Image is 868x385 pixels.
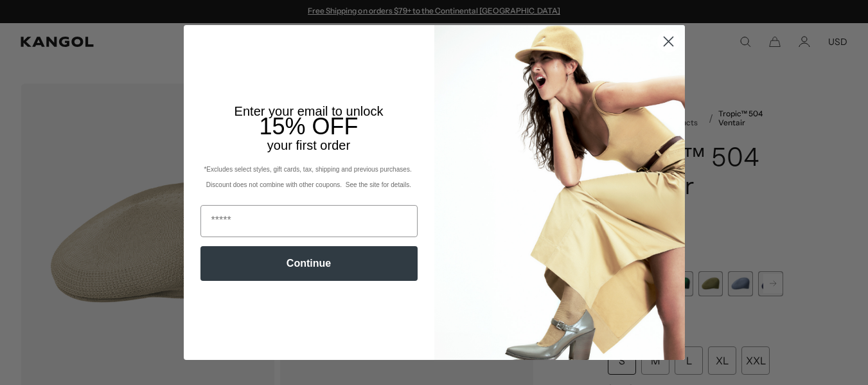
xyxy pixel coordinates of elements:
[200,246,418,281] button: Continue
[259,113,358,139] span: 15% OFF
[200,205,418,237] input: Email
[267,138,350,152] span: your first order
[235,104,384,118] span: Enter your email to unlock
[204,166,413,188] span: *Excludes select styles, gift cards, tax, shipping and previous purchases. Discount does not comb...
[434,25,685,359] img: 93be19ad-e773-4382-80b9-c9d740c9197f.jpeg
[657,30,680,53] button: Close dialog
